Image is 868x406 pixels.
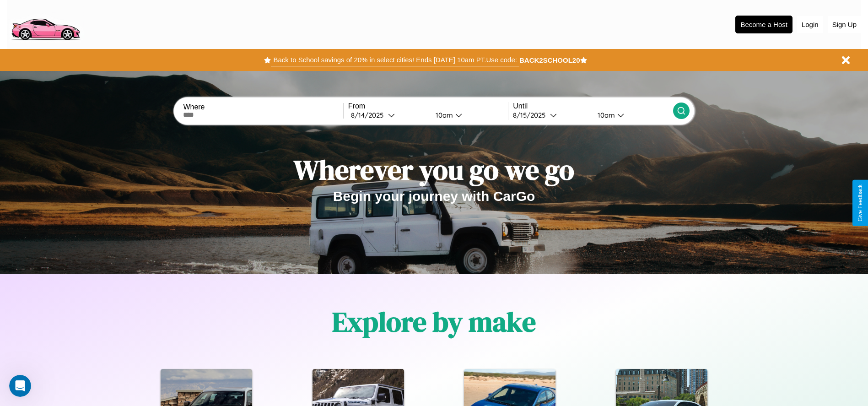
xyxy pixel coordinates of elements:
[428,110,508,120] button: 10am
[431,111,455,119] div: 10am
[513,111,550,119] div: 8 / 15 / 2025
[857,184,863,222] div: Give Feedback
[519,56,580,64] b: BACK2SCHOOL20
[348,102,508,110] label: From
[332,303,536,341] h1: Explore by make
[271,54,519,66] button: Back to School savings of 20% in select cities! Ends [DATE] 10am PT.Use code:
[7,5,84,43] img: logo
[348,110,428,120] button: 8/14/2025
[828,16,861,33] button: Sign Up
[590,110,673,120] button: 10am
[9,375,31,397] iframe: Intercom live chat
[593,111,617,119] div: 10am
[513,102,673,110] label: Until
[797,16,823,33] button: Login
[735,16,793,33] button: Become a Host
[183,103,343,111] label: Where
[351,111,388,119] div: 8 / 14 / 2025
